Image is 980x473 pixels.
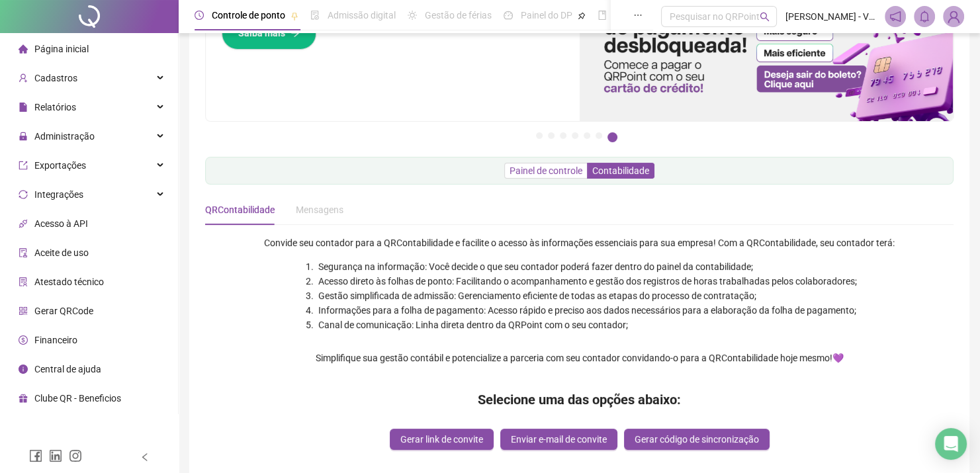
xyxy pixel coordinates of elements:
[290,12,298,20] span: pushpin
[34,189,83,200] span: Integrações
[521,10,572,21] span: Painel do DP
[34,73,77,83] span: Cadastros
[140,452,150,462] span: left
[19,73,28,83] span: user-add
[34,160,86,171] span: Exportações
[536,132,543,139] button: 1
[212,10,285,21] span: Controle de ponto
[19,161,28,170] span: export
[390,429,494,450] button: Gerar link de convite
[560,132,566,139] button: 3
[69,449,82,462] span: instagram
[572,132,578,139] button: 4
[34,277,104,287] span: Atestado técnico
[19,190,28,199] span: sync
[635,432,759,447] span: Gerar código de sincronização
[19,248,28,257] span: audit
[478,390,681,409] h4: Selecione uma das opções abaixo:
[578,12,586,20] span: pushpin
[19,365,28,374] span: info-circle
[316,303,857,318] li: Informações para a folha de pagamento: Acesso rápido e preciso aos dados necessários para a elabo...
[316,259,857,274] li: Segurança na informação: Você decide o que seu contador poderá fazer dentro do painel da contabil...
[34,131,95,142] span: Administração
[34,218,88,229] span: Acesso à API
[310,11,320,20] span: file-done
[607,132,617,142] button: 7
[316,351,844,365] div: Simplifique sua gestão contábil e potencialize a parceria com seu contador convidando-o para a QR...
[19,394,28,403] span: gift
[222,17,316,50] button: Saiba mais
[19,132,28,141] span: lock
[34,102,76,112] span: Relatórios
[19,103,28,112] span: file
[296,202,343,217] div: Mensagens
[29,449,42,462] span: facebook
[760,12,770,22] span: search
[19,277,28,286] span: solution
[598,11,607,20] span: book
[584,132,590,139] button: 5
[918,11,930,22] span: bell
[510,165,582,176] span: Painel de controle
[328,10,396,21] span: Admissão digital
[195,11,204,20] span: clock-circle
[34,364,101,374] span: Central de ajuda
[34,44,89,54] span: Página inicial
[511,432,607,447] span: Enviar e-mail de convite
[425,10,492,21] span: Gestão de férias
[34,306,93,316] span: Gerar QRCode
[504,11,513,20] span: dashboard
[316,274,857,288] li: Acesso direto às folhas de ponto: Facilitando o acompanhamento e gestão dos registros de horas tr...
[316,288,857,303] li: Gestão simplificada de admissão: Gerenciamento eficiente de todas as etapas do processo de contra...
[785,9,876,24] span: [PERSON_NAME] - Versus Planejados
[408,11,417,20] span: sun
[596,132,602,139] button: 6
[205,202,275,217] div: QRContabilidade
[19,44,28,54] span: home
[290,28,300,38] span: arrow-right
[500,429,617,450] button: Enviar e-mail de convite
[633,11,643,20] span: ellipsis
[264,236,895,250] div: Convide seu contador para a QRContabilidade e facilite o acesso às informações essenciais para su...
[400,432,483,447] span: Gerar link de convite
[548,132,555,139] button: 2
[19,306,28,316] span: qrcode
[238,26,285,40] span: Saiba mais
[49,449,62,462] span: linkedin
[889,11,901,22] span: notification
[624,429,770,450] button: Gerar código de sincronização
[316,318,857,332] li: Canal de comunicação: Linha direta dentro da QRPoint com o seu contador;
[935,428,967,460] div: Open Intercom Messenger
[19,219,28,228] span: api
[592,165,649,176] span: Contabilidade
[19,335,28,345] span: dollar
[34,247,89,258] span: Aceite de uso
[944,7,963,26] img: 93995
[34,393,121,404] span: Clube QR - Beneficios
[34,335,77,345] span: Financeiro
